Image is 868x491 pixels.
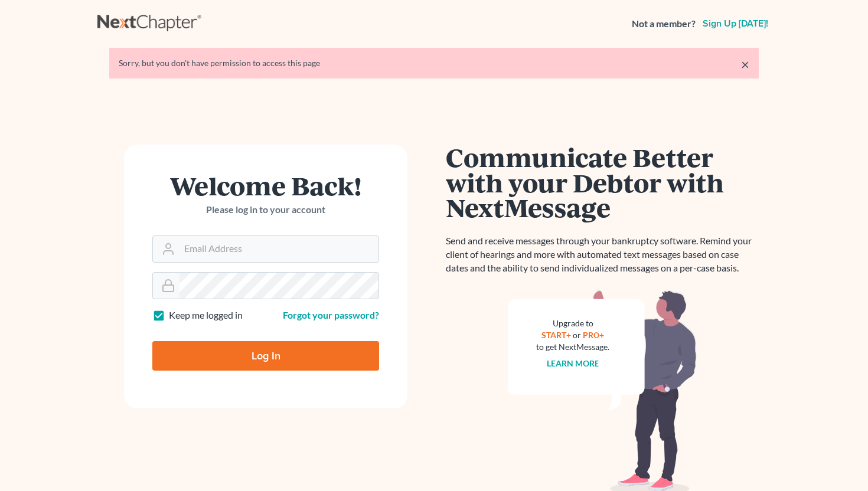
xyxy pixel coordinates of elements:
[446,145,759,220] h1: Communicate Better with your Debtor with NextMessage
[536,317,609,329] div: Upgrade to
[583,330,605,340] a: PRO+
[152,173,379,198] h1: Welcome Back!
[547,358,599,368] a: Learn more
[541,330,571,340] a: START+
[152,203,379,217] p: Please log in to your account
[169,309,243,322] label: Keep me logged in
[119,57,749,69] div: Sorry, but you don't have permission to access this page
[700,19,771,28] a: Sign up [DATE]!
[741,57,749,71] a: ×
[573,330,581,340] span: or
[152,341,379,371] input: Log In
[536,341,609,353] div: to get NextMessage.
[180,236,378,262] input: Email Address
[446,234,759,275] p: Send and receive messages through your bankruptcy software. Remind your client of hearings and mo...
[283,309,379,320] a: Forgot your password?
[632,17,696,31] strong: Not a member?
